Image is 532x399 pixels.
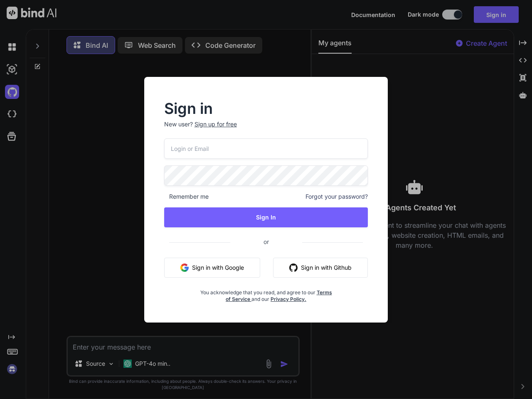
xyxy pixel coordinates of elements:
[164,138,368,159] input: Login or Email
[164,192,209,201] span: Remember me
[271,296,306,302] a: Privacy Policy.
[195,120,237,128] div: Sign up for free
[164,120,368,138] p: New user?
[230,232,302,252] span: or
[273,258,368,278] button: Sign in with Github
[164,258,260,278] button: Sign in with Google
[164,102,368,115] h2: Sign in
[198,284,334,303] div: You acknowledge that you read, and agree to our and our
[180,264,189,272] img: google
[289,264,298,272] img: github
[226,289,332,302] a: Terms of Service
[164,207,368,227] button: Sign In
[305,192,368,201] span: Forgot your password?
